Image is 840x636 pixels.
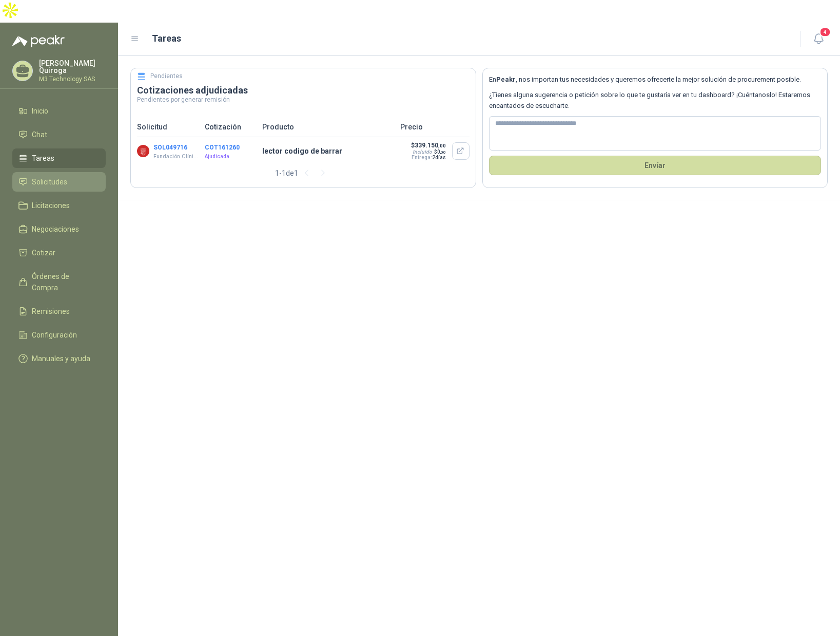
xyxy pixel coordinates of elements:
p: Ajudicada [205,153,256,161]
p: [PERSON_NAME] Quiroga [39,60,106,74]
span: $ [434,149,446,155]
a: Tareas [12,148,106,168]
span: 0 [437,149,446,155]
p: Precio [400,121,470,133]
button: COT161260 [205,144,240,151]
a: Negociaciones [12,219,106,239]
p: M3 Technology SAS [39,76,106,82]
p: Entrega: [411,155,446,160]
a: Solicitudes [12,172,106,192]
div: 1 - 1 de 1 [275,165,331,181]
p: Producto [262,121,394,133]
span: ,00 [438,143,446,148]
span: 339.150 [415,142,446,149]
p: Solicitud [137,121,199,133]
span: Licitaciones [32,200,70,211]
button: 4 [809,30,828,48]
span: Remisiones [32,306,70,317]
a: Órdenes de Compra [12,267,106,297]
img: Logo peakr [12,35,65,47]
span: ,00 [440,150,446,155]
h5: Pendientes [150,71,183,81]
a: Licitaciones [12,196,106,215]
b: Peakr [496,76,516,83]
button: SOL049716 [153,144,187,151]
a: Remisiones [12,302,106,321]
span: Manuales y ayuda [32,353,90,364]
span: Órdenes de Compra [32,271,96,293]
p: $ [411,142,446,149]
img: Company Logo [137,145,149,157]
p: ¿Tienes alguna sugerencia o petición sobre lo que te gustaría ver en tu dashboard? ¡Cuéntanoslo! ... [489,90,822,111]
span: Cotizar [32,247,55,258]
div: Incluido [413,149,432,155]
span: 2 días [432,155,446,160]
p: Fundación Clínica Shaio [153,153,200,161]
h1: Tareas [152,31,181,46]
a: Cotizar [12,243,106,263]
span: Inicio [32,105,48,117]
span: Chat [32,129,47,140]
span: Solicitudes [32,176,67,188]
p: Pendientes por generar remisión [137,97,470,103]
span: Configuración [32,329,77,341]
a: Inicio [12,101,106,121]
button: Envíar [489,156,822,175]
span: Negociaciones [32,223,79,235]
h3: Cotizaciones adjudicadas [137,84,470,97]
a: Chat [12,125,106,144]
p: lector codigo de barrar [262,145,394,157]
span: 4 [819,27,831,37]
p: En , nos importan tus necesidades y queremos ofrecerte la mejor solución de procurement posible. [489,74,822,85]
p: Cotización [205,121,256,133]
span: Tareas [32,153,54,164]
a: Configuración [12,325,106,345]
a: Manuales y ayuda [12,349,106,368]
